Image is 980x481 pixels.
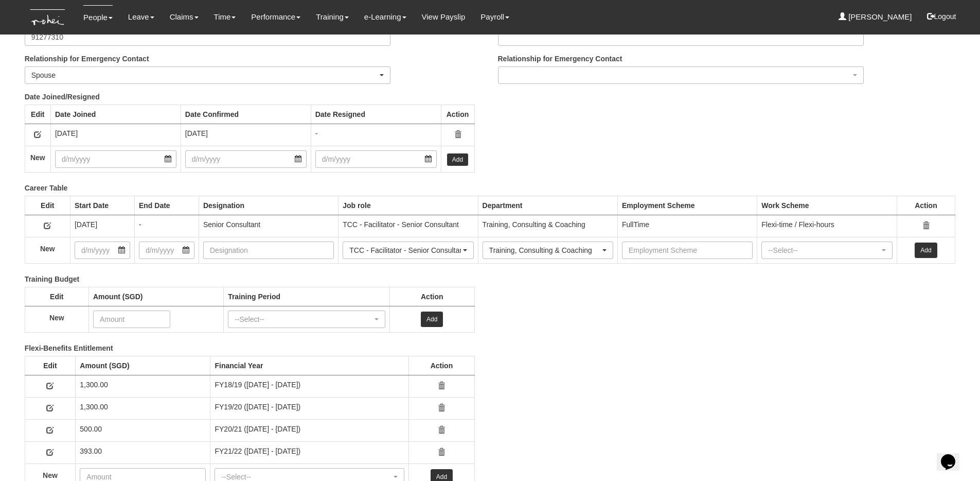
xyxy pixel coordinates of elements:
div: [DATE] [75,219,130,230]
a: e-Learning [364,5,406,29]
td: FY18/19 ([DATE] - [DATE]) [210,375,409,397]
label: New [49,313,64,323]
a: Add [915,243,937,258]
th: Action [390,287,474,306]
iframe: chat widget [937,440,970,471]
a: Leave [128,5,154,29]
label: New [43,470,58,480]
button: TCC - Facilitator - Senior Consultant [343,242,473,259]
input: d/m/yyyy [139,242,194,259]
td: 1,300.00 [76,397,210,419]
div: [DATE] [185,128,307,139]
th: Work Scheme [757,196,897,215]
th: Designation [199,196,338,215]
div: Training, Consulting & Coaching [483,219,613,230]
label: Training Budget [25,274,80,284]
input: d/m/yyyy [75,242,130,259]
a: Add [447,153,468,166]
th: Action [409,356,474,375]
a: [PERSON_NAME] [839,5,912,29]
th: Department [478,196,617,215]
a: Training [316,5,349,29]
th: Date Resigned [311,105,441,124]
label: Career Table [25,183,68,193]
th: Training Period [224,287,390,306]
th: Amount (SGD) [76,356,210,375]
label: New [40,244,55,254]
div: FullTime [622,219,753,230]
input: d/m/yyyy [55,150,176,168]
a: Add [421,312,443,327]
div: Flexi-time / Flexi-hours [761,219,892,230]
input: d/m/yyyy [185,150,307,168]
th: Financial Year [210,356,409,375]
label: New [30,152,45,163]
a: Performance [251,5,300,29]
button: Logout [920,4,964,29]
th: Edit [25,356,76,375]
div: - [139,219,194,230]
label: Date Joined/Resigned [25,92,100,102]
th: Edit [25,105,50,124]
th: Amount (SGD) [88,287,223,306]
th: Start Date [70,196,134,215]
div: TCC - Facilitator - Senior Consultant [343,219,473,230]
th: Job role [338,196,478,215]
a: View Payslip [422,5,466,29]
th: Employment Scheme [617,196,757,215]
a: Payroll [480,5,509,29]
a: Claims [170,5,199,29]
div: --Select-- [235,314,372,324]
button: Training, Consulting & Coaching [483,242,613,259]
button: --Select-- [228,311,385,328]
td: 393.00 [76,441,210,463]
td: 500.00 [76,419,210,441]
label: Flexi-Benefits Entitlement [25,343,113,353]
th: End Date [134,196,199,215]
td: 1,300.00 [76,375,210,397]
td: FY19/20 ([DATE] - [DATE]) [210,397,409,419]
label: Relationship for Emergency Contact [498,54,622,64]
th: Date Joined [50,105,181,124]
input: d/m/yyyy [315,150,437,168]
td: FY21/22 ([DATE] - [DATE]) [210,441,409,463]
th: Action [897,196,955,215]
input: Employment Scheme [622,242,753,259]
div: - [315,128,437,139]
th: Edit [25,196,70,215]
div: Training, Consulting & Coaching [489,245,600,255]
a: Time [214,5,236,29]
div: --Select-- [768,245,879,255]
div: [DATE] [55,128,176,139]
td: FY20/21 ([DATE] - [DATE]) [210,419,409,441]
button: --Select-- [761,242,892,259]
th: Action [441,105,474,124]
input: Amount [93,311,170,328]
div: Spouse [31,70,378,80]
th: Edit [25,287,88,306]
button: Spouse [25,66,391,84]
input: Designation [203,242,334,259]
div: TCC - Facilitator - Senior Consultant [349,245,460,255]
label: Relationship for Emergency Contact [25,54,149,64]
div: Senior Consultant [203,219,334,230]
th: Date Confirmed [181,105,311,124]
a: People [83,5,113,29]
